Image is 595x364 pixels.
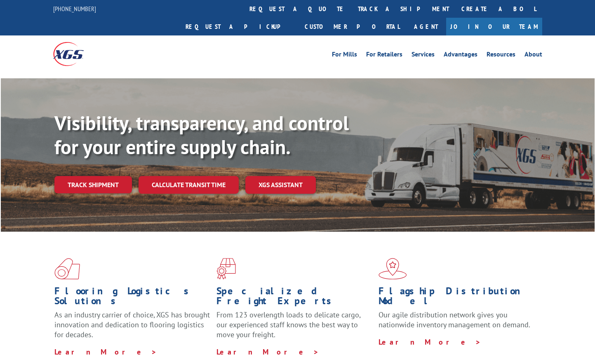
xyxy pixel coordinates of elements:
[379,310,530,329] span: Our agile distribution network gives you nationwide inventory management on demand.
[216,310,372,347] p: From 123 overlength loads to delicate cargo, our experienced staff knows the best way to move you...
[54,176,132,193] a: Track shipment
[139,176,239,194] a: Calculate transit time
[54,258,80,279] img: xgs-icon-total-supply-chain-intelligence-red
[487,51,515,60] a: Resources
[444,51,477,60] a: Advantages
[53,5,96,13] a: [PHONE_NUMBER]
[524,51,542,60] a: About
[216,258,236,279] img: xgs-icon-focused-on-flooring-red
[379,337,481,347] a: Learn More >
[379,286,534,310] h1: Flagship Distribution Model
[54,110,349,160] b: Visibility, transparency, and control for your entire supply chain.
[54,286,210,310] h1: Flooring Logistics Solutions
[366,51,402,60] a: For Retailers
[332,51,357,60] a: For Mills
[245,176,316,194] a: XGS ASSISTANT
[406,18,446,35] a: Agent
[379,258,407,279] img: xgs-icon-flagship-distribution-model-red
[446,18,542,35] a: Join Our Team
[54,347,157,357] a: Learn More >
[216,286,372,310] h1: Specialized Freight Experts
[412,51,435,60] a: Services
[299,18,406,35] a: Customer Portal
[216,347,319,357] a: Learn More >
[54,310,210,339] span: As an industry carrier of choice, XGS has brought innovation and dedication to flooring logistics...
[179,18,299,35] a: Request a pickup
